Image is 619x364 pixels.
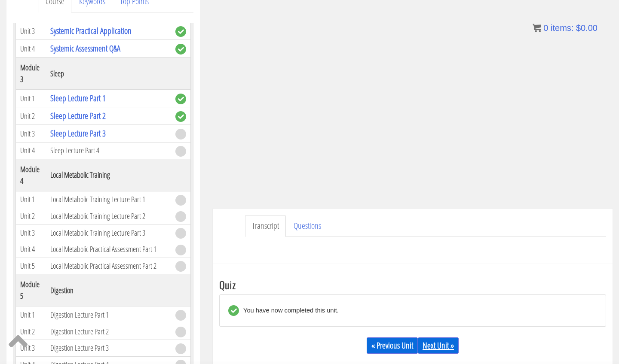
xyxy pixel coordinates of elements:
span: complete [175,44,186,55]
td: Local Metabolic Training Lecture Part 2 [46,208,171,224]
td: Unit 3 [16,125,46,143]
th: Module 3 [16,58,46,90]
td: Unit 4 [16,40,46,58]
a: Sleep Lecture Part 3 [50,127,106,139]
a: Questions [287,215,328,237]
span: items: [551,23,573,33]
a: Systemic Practical Application [50,25,132,36]
td: Unit 1 [16,306,46,323]
th: Module 5 [16,274,46,306]
a: Sleep Lecture Part 2 [50,110,106,121]
td: Unit 2 [16,208,46,224]
td: Unit 3 [16,224,46,241]
td: Unit 3 [16,22,46,40]
td: Digestion Lecture Part 3 [46,340,171,356]
td: Unit 1 [16,191,46,208]
td: Sleep Lecture Part 4 [46,143,171,159]
td: Digestion Lecture Part 2 [46,323,171,340]
td: Unit 4 [16,143,46,159]
td: Unit 5 [16,258,46,274]
h3: Quiz [219,279,606,290]
a: Next Unit » [418,337,459,354]
a: 0 items: $0.00 [533,23,598,33]
div: You have now completed this unit. [239,305,339,316]
span: complete [175,111,186,122]
td: Local Metabolic Training Lecture Part 3 [46,224,171,241]
td: Unit 2 [16,107,46,125]
td: Local Metabolic Practical Assessment Part 2 [46,258,171,274]
th: Local Metabolic Training [46,159,171,191]
td: Local Metabolic Practical Assessment Part 1 [46,241,171,258]
span: 0 [543,23,548,33]
th: Sleep [46,58,171,90]
th: Digestion [46,274,171,306]
td: Digestion Lecture Part 1 [46,306,171,323]
a: « Previous Unit [367,337,418,354]
a: Systemic Assessment Q&A [50,42,120,54]
span: complete [175,26,186,37]
td: Unit 1 [16,90,46,107]
td: Unit 4 [16,241,46,258]
bdi: 0.00 [576,23,598,33]
a: Sleep Lecture Part 1 [50,92,106,104]
img: icon11.png [533,24,541,32]
td: Local Metabolic Training Lecture Part 1 [46,191,171,208]
span: complete [175,94,186,104]
a: Transcript [245,215,286,237]
span: $ [576,23,581,33]
th: Module 4 [16,159,46,191]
